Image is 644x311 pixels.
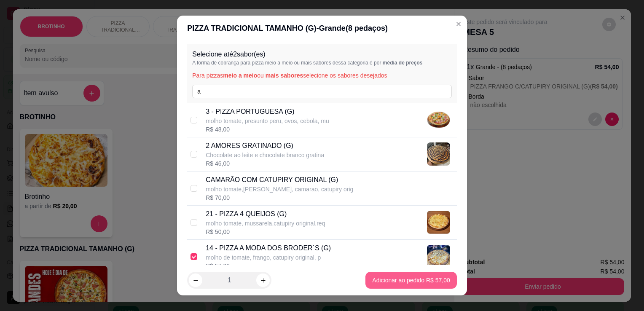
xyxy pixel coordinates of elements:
[206,141,324,151] p: 2 AMORES GRATINADO (G)
[206,243,331,253] p: 14 - PIZZA A MODA DOS BRODER´S (G)
[452,17,465,31] button: Close
[383,60,423,66] span: média de preços
[266,72,303,79] span: mais sabores
[206,262,331,270] div: R$ 57,00
[206,175,353,185] p: CAMARÃO COM CATUPIRY ORIGINAL (G)
[206,159,324,168] div: R$ 46,00
[192,71,452,80] p: Para pizzas ou selecione os sabores desejados
[187,22,457,34] div: PIZZA TRADICIONAL TAMANHO (G) - Grande ( 8 pedaços)
[206,117,329,125] p: molho tomate, presunto peru, ovos, cebola, mu
[427,211,450,234] img: product-image
[206,151,324,159] p: Chocolate ao leite e chocolate branco gratina
[206,107,329,117] p: 3 - PIZZA PORTUGUESA (G)
[256,273,270,287] button: increase-product-quantity
[427,108,450,131] img: product-image
[192,59,452,66] p: A forma de cobrança para pizza meio a meio ou mais sabores dessa categoria é por
[427,245,450,268] img: product-image
[192,49,452,59] p: Selecione até 2 sabor(es)
[192,85,452,98] input: Pesquise pelo nome do sabor
[206,125,329,134] div: R$ 48,00
[189,273,202,287] button: decrease-product-quantity
[223,72,257,79] span: meio a meio
[206,193,353,202] div: R$ 70,00
[228,275,231,285] p: 1
[365,272,456,289] button: Adicionar ao pedido R$ 57,00
[206,228,325,236] div: R$ 50,00
[206,219,325,228] p: molho tomate, mussarela,catupiry original,req
[206,209,325,219] p: 21 - PIZZA 4 QUEIJOS (G)
[206,253,331,262] p: molho de tomate, frango, catupiry original, p
[206,185,353,193] p: molho tomate,[PERSON_NAME], camarao, catupiry orig
[427,142,450,166] img: product-image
